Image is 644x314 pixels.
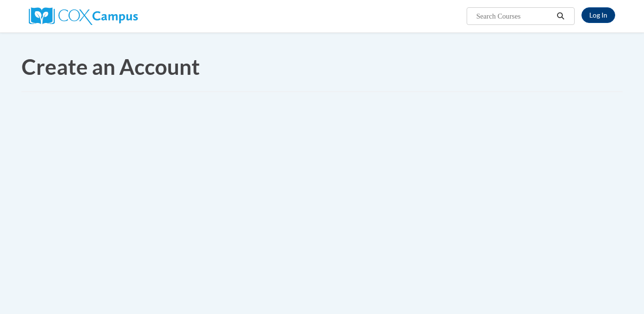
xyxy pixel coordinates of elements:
[29,11,138,20] a: Cox Campus
[29,7,138,25] img: Cox Campus
[21,54,200,79] span: Create an Account
[557,13,565,20] i: 
[581,7,615,23] a: Log In
[554,10,568,22] button: Search
[475,10,554,22] input: Search Courses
